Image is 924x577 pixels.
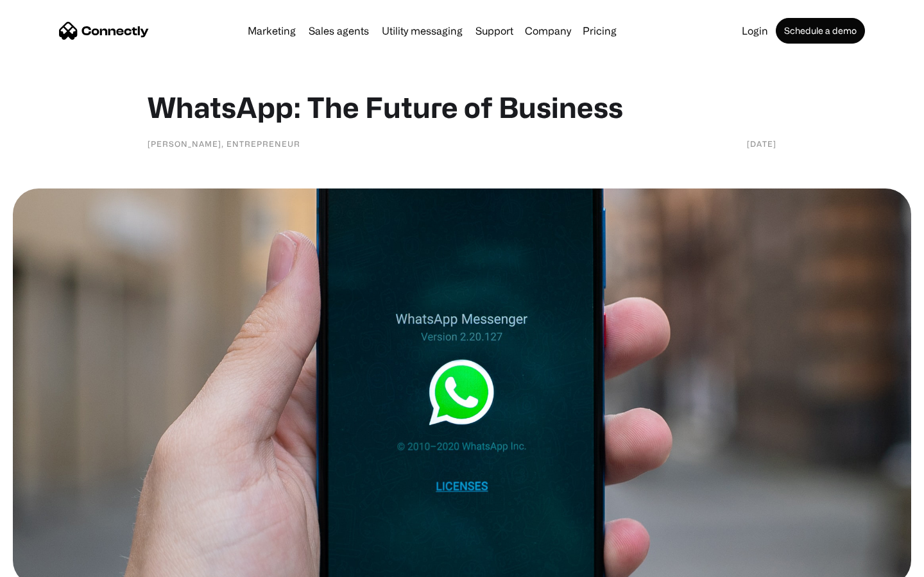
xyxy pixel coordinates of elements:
div: [PERSON_NAME], Entrepreneur [148,137,300,150]
a: Pricing [577,26,622,36]
a: Login [737,26,773,36]
a: Schedule a demo [776,18,865,44]
aside: Language selected: English [13,555,77,573]
a: Marketing [243,26,301,36]
div: [DATE] [747,137,776,150]
ul: Language list [26,555,77,573]
h1: WhatsApp: The Future of Business [148,90,776,124]
a: Utility messaging [377,26,468,36]
a: Support [470,26,518,36]
div: Company [525,22,571,40]
a: Sales agents [304,26,374,36]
